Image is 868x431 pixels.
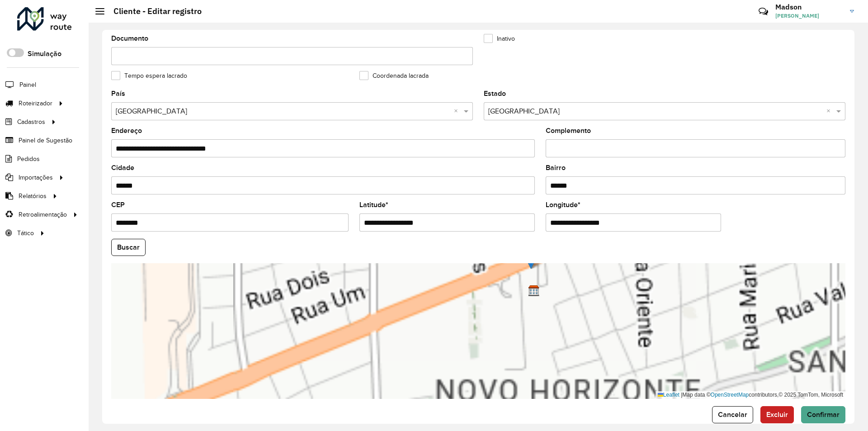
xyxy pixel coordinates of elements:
[28,48,61,59] label: Simulação
[775,3,843,11] h3: Madson
[17,228,34,238] span: Tático
[801,406,845,423] button: Confirmar
[656,391,845,399] div: Map data © contributors,© 2025 TomTom, Microsoft
[546,162,566,173] label: Bairro
[484,88,506,99] label: Estado
[454,106,462,117] span: Clear all
[711,392,749,398] a: OpenStreetMap
[359,71,429,81] label: Coordenada lacrada
[111,125,142,136] label: Endereço
[17,117,45,127] span: Cadastros
[111,88,125,99] label: País
[111,162,134,173] label: Cidade
[19,136,72,145] span: Painel de Sugestão
[760,406,794,423] button: Excluir
[754,2,773,21] a: Contato Rápido
[19,210,67,219] span: Retroalimentação
[681,392,682,398] span: |
[712,406,753,423] button: Cancelar
[359,199,388,210] label: Latitude
[19,173,53,182] span: Importações
[546,125,591,136] label: Complemento
[658,392,679,398] a: Leaflet
[718,411,747,418] span: Cancelar
[19,99,52,108] span: Roteirizador
[826,106,834,117] span: Clear all
[775,12,843,20] span: [PERSON_NAME]
[528,285,540,297] img: Santabier
[17,154,40,164] span: Pedidos
[111,239,146,256] button: Buscar
[807,411,840,418] span: Confirmar
[111,199,125,210] label: CEP
[766,411,788,418] span: Excluir
[546,199,580,210] label: Longitude
[484,34,515,43] label: Inativo
[19,191,47,201] span: Relatórios
[19,80,36,90] span: Painel
[104,6,202,16] h2: Cliente - Editar registro
[111,71,187,81] label: Tempo espera lacrado
[111,33,148,44] label: Documento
